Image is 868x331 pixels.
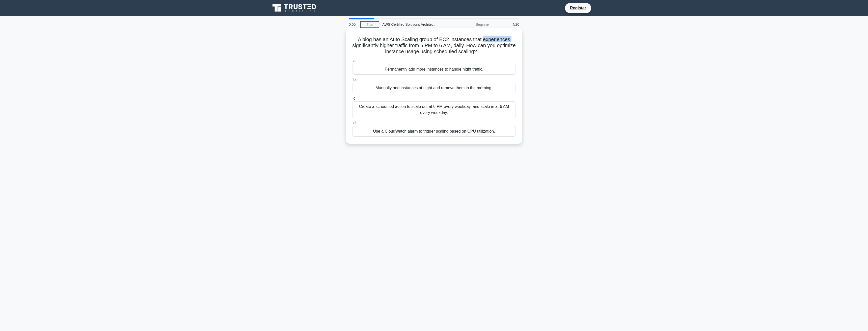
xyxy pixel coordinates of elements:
[493,19,522,29] div: 4/20
[352,83,516,93] div: Manually add instances at night and remove them in the morning.
[353,121,357,125] span: d.
[346,19,360,29] div: 0:00
[352,64,516,75] div: Permanently add more instances to handle night traffic.
[353,96,356,100] span: c.
[567,5,589,11] a: Register
[379,19,449,29] div: AWS Certified Solutions Architect
[353,77,357,82] span: b.
[352,36,516,55] h5: A blog has an Auto Scaling group of EC2 instances that experiences significantly higher traffic f...
[352,126,516,137] div: Use a CloudWatch alarm to trigger scaling based on CPU utilization.
[449,19,493,29] div: Beginner
[352,101,516,118] div: Create a scheduled action to scale out at 6 PM every weekday, and scale in at 6 AM every weekday.
[360,21,379,28] a: Stop
[353,59,357,63] span: a.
